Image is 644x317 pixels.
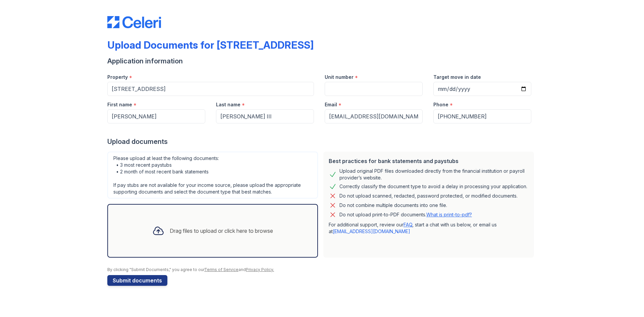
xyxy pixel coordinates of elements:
label: Property [107,74,128,81]
div: Please upload at least the following documents: • 3 most recent paystubs • 2 month of most recent... [107,152,318,199]
a: [EMAIL_ADDRESS][DOMAIN_NAME] [333,228,410,234]
a: FAQ [404,222,412,227]
label: First name [107,101,132,108]
div: Upload documents [107,137,537,146]
a: What is print-to-pdf? [426,212,472,217]
div: Drag files to upload or click here to browse [170,227,273,235]
iframe: chat widget [616,290,637,310]
a: Terms of Service [204,267,238,272]
img: CE_Logo_Blue-a8612792a0a2168367f1c8372b55b34899dd931a85d93a1a3d3e32e68fde9ad4.png [107,16,161,28]
div: Application information [107,56,537,66]
label: Target move in date [433,74,481,81]
div: Do not upload scanned, redacted, password protected, or modified documents. [339,192,518,200]
div: Do not combine multiple documents into one file. [339,201,447,209]
label: Email [325,101,337,108]
label: Unit number [325,74,354,81]
p: For additional support, review our , start a chat with us below, or email us at [329,221,529,235]
div: Correctly classify the document type to avoid a delay in processing your application. [339,182,527,191]
label: Last name [216,101,240,108]
div: Best practices for bank statements and paystubs [329,157,529,165]
div: By clicking "Submit Documents," you agree to our and [107,267,537,272]
button: Submit documents [107,275,167,286]
label: Phone [433,101,448,108]
div: Upload Documents for [STREET_ADDRESS] [107,39,314,51]
p: Do not upload print-to-PDF documents. [339,211,472,218]
a: Privacy Policy. [246,267,274,272]
div: Upload original PDF files downloaded directly from the financial institution or payroll provider’... [339,168,529,181]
